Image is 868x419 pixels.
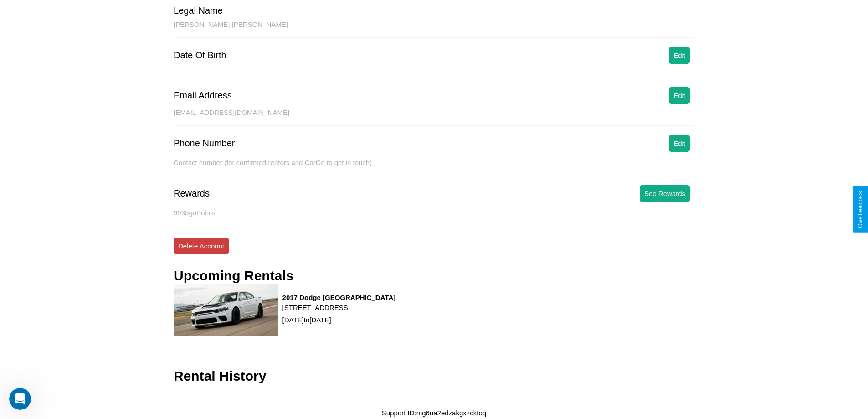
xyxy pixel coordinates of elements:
button: See Rewards [640,185,690,202]
div: Phone Number [174,138,235,149]
p: [DATE] to [DATE] [282,314,396,326]
div: Give Feedback [857,191,863,228]
h3: 2017 Dodge [GEOGRAPHIC_DATA] [282,294,396,301]
h3: Upcoming Rentals [174,268,293,284]
button: Edit [669,47,690,64]
div: [PERSON_NAME] [PERSON_NAME] [174,21,694,38]
p: [STREET_ADDRESS] [282,301,396,314]
h3: Rental History [174,368,266,384]
button: Edit [669,135,690,152]
div: Contact number (for confirmed renters and CarGo to get in touch). [174,159,694,176]
button: Edit [669,87,690,104]
div: Rewards [174,188,210,199]
div: Legal Name [174,5,223,16]
p: 9935 goPoints [174,207,694,219]
iframe: Intercom live chat [9,388,31,410]
button: Delete Account [174,238,229,254]
div: Email Address [174,90,232,101]
p: Support ID: mg6ua2edzakgxzcktoq [382,407,486,419]
div: [EMAIL_ADDRESS][DOMAIN_NAME] [174,109,694,126]
img: rental [174,284,278,336]
div: Date Of Birth [174,50,226,61]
